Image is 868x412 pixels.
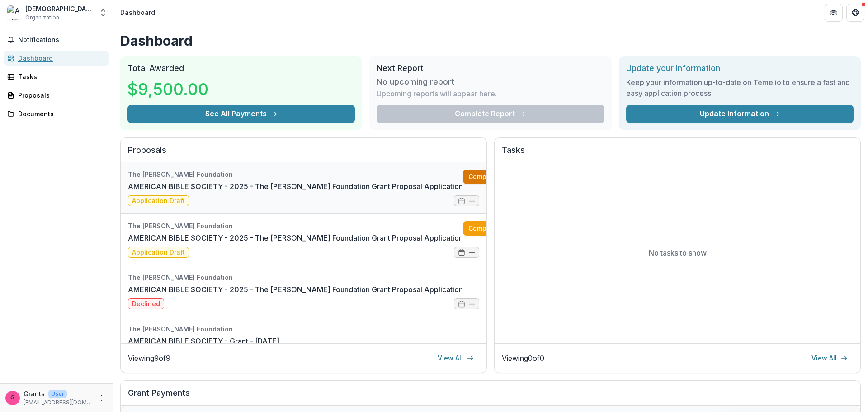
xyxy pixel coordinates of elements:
[127,77,208,101] h3: $9,500.00
[24,389,45,398] p: Grants
[127,105,355,123] button: See All Payments
[377,63,604,73] h2: Next Report
[4,33,109,47] button: Notifications
[18,90,102,100] div: Proposals
[377,77,454,87] h3: No upcoming report
[18,109,102,118] div: Documents
[18,36,105,44] span: Notifications
[48,390,67,398] p: User
[432,351,479,365] a: View All
[128,388,853,405] h2: Grant Payments
[4,69,109,84] a: Tasks
[463,221,515,236] a: Complete
[128,145,479,162] h2: Proposals
[96,393,107,403] button: More
[649,247,707,258] p: No tasks to show
[117,6,159,19] nav: breadcrumb
[25,4,93,14] div: [DEMOGRAPHIC_DATA]
[626,63,854,73] h2: Update your information
[128,336,279,346] a: AMERICAN BIBLE SOCIETY - Grant - [DATE]
[626,77,854,99] h3: Keep your information up-to-date on Temelio to ensure a fast and easy application process.
[24,398,93,407] p: [EMAIL_ADDRESS][DOMAIN_NAME]
[128,284,463,295] a: AMERICAN BIBLE SOCIETY - 2025 - The [PERSON_NAME] Foundation Grant Proposal Application
[10,395,15,401] div: Grants
[806,351,853,365] a: View All
[4,51,109,66] a: Dashboard
[4,88,109,103] a: Proposals
[120,8,155,17] div: Dashboard
[7,5,22,20] img: AMERICAN BIBLE SOCIETY
[4,106,109,121] a: Documents
[128,353,170,364] p: Viewing 9 of 9
[626,105,854,123] a: Update Information
[18,72,102,81] div: Tasks
[502,145,853,162] h2: Tasks
[120,33,861,49] h1: Dashboard
[128,232,463,243] a: AMERICAN BIBLE SOCIETY - 2025 - The [PERSON_NAME] Foundation Grant Proposal Application
[25,14,59,22] span: Organization
[18,53,102,63] div: Dashboard
[127,63,355,73] h2: Total Awarded
[502,353,544,364] p: Viewing 0 of 0
[846,4,864,22] button: Get Help
[97,4,109,22] button: Open entity switcher
[377,88,497,99] p: Upcoming reports will appear here.
[128,181,463,192] a: AMERICAN BIBLE SOCIETY - 2025 - The [PERSON_NAME] Foundation Grant Proposal Application
[463,170,515,184] a: Complete
[825,4,843,22] button: Partners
